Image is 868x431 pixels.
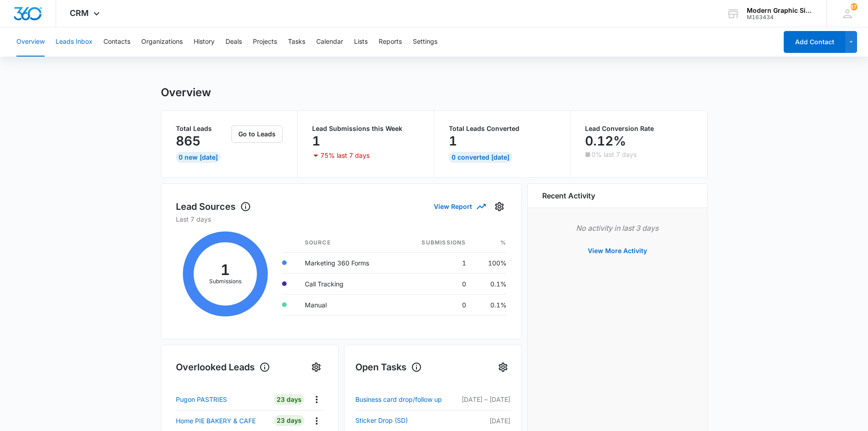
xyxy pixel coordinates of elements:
td: 0.1% [473,273,507,294]
td: 0.1% [473,294,507,315]
p: 1 [312,134,320,148]
td: 1 [398,252,473,273]
h1: Lead Sources [176,200,251,213]
p: [DATE] – [DATE] [457,395,510,404]
button: Contacts [103,27,130,57]
div: 23 Days [274,415,304,426]
div: 0 New [DATE] [176,152,221,163]
button: View More Activity [579,240,656,262]
button: Actions [309,392,324,406]
button: View Report [434,198,485,214]
p: [DATE] [457,416,510,426]
button: Reports [379,27,402,57]
h1: Overlooked Leads [176,360,270,374]
h6: Recent Activity [542,190,595,201]
td: Manual [298,294,398,315]
p: 1 [449,134,457,148]
p: Pugon PASTRIES [176,395,227,404]
button: History [194,27,215,57]
p: 75% last 7 days [320,152,370,159]
div: account name [747,7,813,14]
p: Last 7 days [176,214,507,224]
td: Marketing 360 Forms [298,252,398,273]
button: Calendar [316,27,343,57]
a: Go to Leads [231,130,282,138]
button: Deals [226,27,242,57]
a: Sticker Drop (SD) [355,415,457,426]
button: Leads Inbox [56,27,92,57]
p: Total Leads Converted [449,125,556,132]
td: 100% [473,252,507,273]
p: 0.12% [585,134,626,148]
div: account id [747,14,813,21]
td: Call Tracking [298,273,398,294]
p: Home PIE BAKERY & CAFE [176,416,256,426]
button: Actions [309,414,324,428]
p: Lead Conversion Rate [585,125,693,132]
td: 0 [398,273,473,294]
th: Source [298,233,398,253]
div: notifications count [850,3,858,10]
div: 23 Days [274,394,304,405]
h1: Overview [161,86,211,99]
button: Add Contact [784,31,845,53]
h1: Open Tasks [355,360,422,374]
button: Settings [496,360,510,374]
p: No activity in last 3 days [542,223,693,234]
p: Lead Submissions this Week [312,125,419,132]
a: Business card drop/follow up [355,394,457,405]
th: Submissions [398,233,473,253]
td: 0 [398,294,473,315]
button: Lists [354,27,368,57]
span: 875 [850,3,858,10]
button: Settings [413,27,437,57]
button: Projects [253,27,277,57]
button: Tasks [288,27,305,57]
button: Settings [309,360,324,374]
button: Settings [492,199,507,214]
button: Go to Leads [231,125,282,143]
button: Organizations [141,27,183,57]
button: Overview [16,27,45,57]
p: 865 [176,134,200,148]
a: Pugon PASTRIES [176,395,272,404]
th: % [473,233,507,253]
a: Home PIE BAKERY & CAFE [176,416,272,426]
div: 0 Converted [DATE] [449,152,512,163]
p: 0% last 7 days [591,151,637,158]
span: CRM [70,8,89,18]
p: Total Leads [176,125,230,132]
